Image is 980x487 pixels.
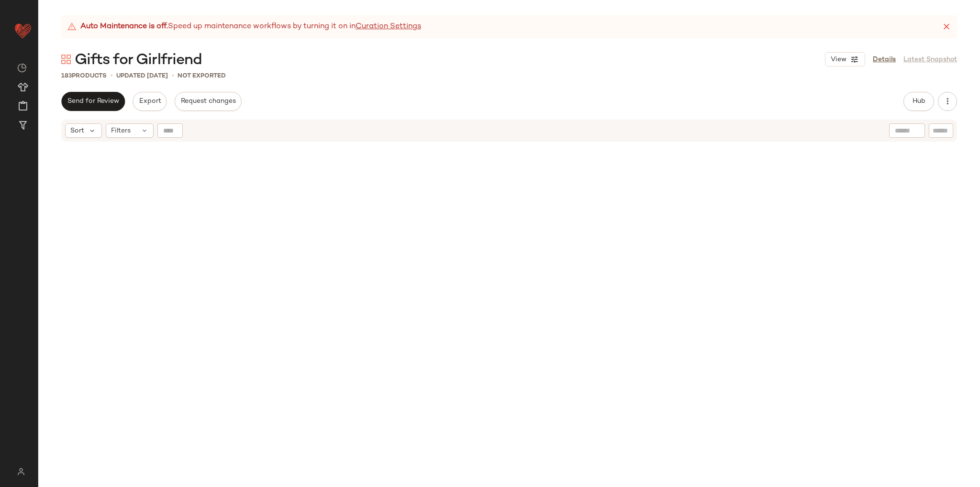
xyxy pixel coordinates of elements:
[116,71,168,81] p: updated [DATE]
[912,98,925,105] span: Hub
[67,98,119,105] span: Send for Review
[61,92,125,111] button: Send for Review
[61,71,107,81] div: Products
[356,21,421,33] a: Curation Settings
[11,468,30,476] img: svg%3e
[133,92,167,111] button: Export
[178,71,226,81] p: Not Exported
[138,98,161,105] span: Export
[80,21,168,33] strong: Auto Maintenance is off.
[172,71,174,81] span: •
[75,51,202,70] span: Gifts for Girlfriend
[111,126,131,136] span: Filters
[825,52,865,66] button: View
[903,92,934,111] button: Hub
[61,73,72,79] span: 183
[111,71,112,81] span: •
[70,126,84,136] span: Sort
[830,56,846,64] span: View
[180,98,236,105] span: Request changes
[17,63,27,73] img: svg%3e
[61,55,71,64] img: svg%3e
[13,21,33,40] img: heart_red.DM2ytmEG.svg
[873,55,896,65] a: Details
[175,92,242,111] button: Request changes
[67,21,421,33] div: Speed up maintenance workflows by turning it on in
